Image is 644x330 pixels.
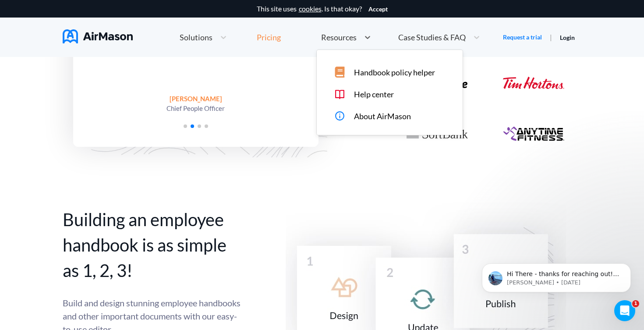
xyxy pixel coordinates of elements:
button: Accept cookies [368,6,388,13]
div: Building an employee handbook is as simple as 1, 2, 3! [63,207,241,283]
span: Go to slide 1 [184,124,187,128]
img: tim_hortons [503,77,564,89]
span: About AirMason [354,112,411,121]
span: Go to slide 2 [191,124,194,128]
span: Go to slide 3 [198,124,201,128]
div: Pricing [257,33,281,41]
span: Go to slide 4 [205,124,208,128]
p: Message from Justin, sent 1w ago [38,34,151,42]
span: Hi There - thanks for reaching out! I can share more samples if you'd like. Are you looking to bu... [38,25,150,67]
iframe: Intercom live chat [614,300,635,321]
a: Pricing [257,29,281,45]
span: Resources [321,33,357,41]
a: Request a trial [503,33,542,42]
div: Anytime Fitness Employee Handbook [485,126,582,141]
span: 1 [632,300,639,307]
div: [PERSON_NAME] [166,94,225,103]
span: Solutions [180,33,212,41]
span: | [550,33,552,41]
div: Tim Hortons Employee Handbook [485,77,582,89]
img: anytime_fitness [503,126,564,141]
div: Chief People Officer [166,103,225,113]
span: Case Studies & FAQ [398,33,466,41]
iframe: Intercom notifications message [469,245,644,306]
img: AirMason Logo [63,29,133,43]
a: cookies [299,5,322,13]
span: Handbook policy helper [354,68,435,77]
a: Login [560,34,575,41]
span: Help center [354,90,394,99]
